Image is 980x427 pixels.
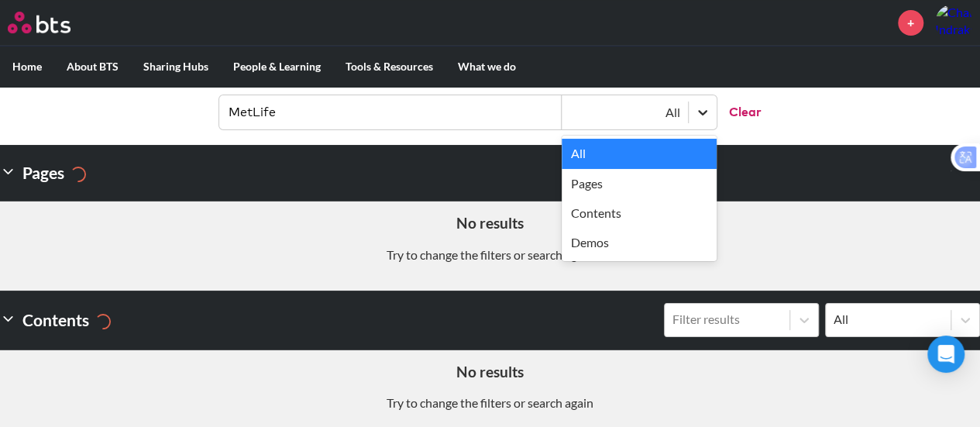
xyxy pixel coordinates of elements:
[12,394,968,412] p: Try to change the filters or search again
[834,311,943,328] div: All
[12,246,968,263] p: Try to change the filters or search again
[935,4,972,41] a: Profile
[562,198,717,228] div: Contents
[221,46,333,87] label: People & Learning
[12,362,968,383] h5: No results
[131,46,221,87] label: Sharing Hubs
[569,104,680,121] div: All
[562,139,717,168] div: All
[717,95,762,129] button: Clear
[445,46,528,87] label: What we do
[333,46,445,87] label: Tools & Resources
[927,336,965,373] div: Open Intercom Messenger
[562,228,717,257] div: Demos
[8,12,99,33] a: Go home
[12,213,968,234] h5: No results
[935,4,972,41] img: Chai Indrakamhang
[898,10,923,36] a: +
[562,169,717,198] div: Pages
[54,46,131,87] label: About BTS
[672,311,782,328] div: Filter results
[8,12,70,33] img: BTS Logo
[219,95,562,129] input: Find contents, pages and demos...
